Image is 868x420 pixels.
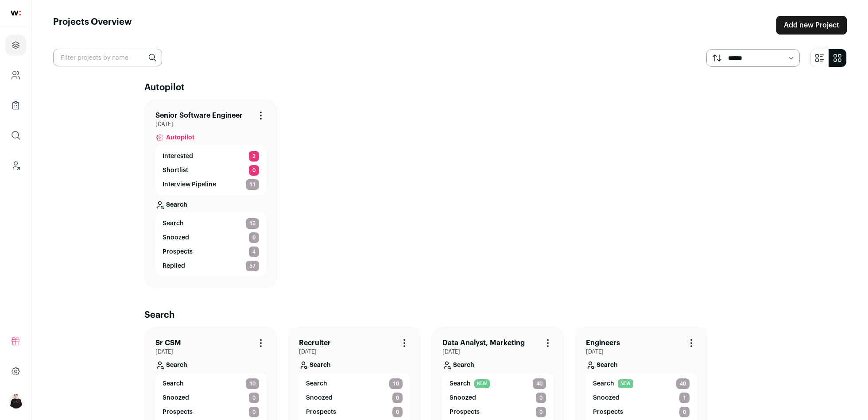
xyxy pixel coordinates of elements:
span: 2 [249,151,259,162]
a: Autopilot [155,128,266,146]
span: 0 [249,407,259,417]
p: Prospects [163,247,193,256]
a: Data Analyst, Marketing [442,338,525,348]
a: Interview Pipeline 11 [163,179,259,190]
p: Interested [163,152,193,161]
p: Snoozed [593,393,620,402]
a: Recruiter [299,338,331,348]
a: Search [155,195,266,213]
img: 9240684-medium_jpg [9,394,23,408]
span: [DATE] [586,348,697,355]
p: Search [166,200,187,209]
button: Project Actions [542,338,553,348]
p: Prospects [593,408,623,416]
span: Autopilot [166,133,194,142]
a: Snoozed 0 [306,393,403,403]
a: Search [155,355,266,373]
span: Search [449,379,471,388]
span: [DATE] [155,348,266,355]
p: Prospects [306,408,336,416]
span: 11 [246,179,259,190]
button: Project Actions [256,110,266,121]
p: Snoozed [449,393,476,402]
a: Sr CSM [155,338,181,348]
a: Prospects 0 [163,407,259,417]
span: 0 [249,232,259,243]
p: Replied [163,262,185,270]
span: [DATE] [155,121,266,128]
p: Search [166,361,187,370]
a: Search NEW 40 [449,378,546,389]
a: Prospects 0 [306,407,403,417]
a: Snoozed 0 [449,393,546,403]
p: Search [453,361,474,370]
a: Search [442,355,553,373]
p: Snoozed [163,233,189,242]
a: Prospects 4 [163,247,259,257]
a: Senior Software Engineer [155,110,243,121]
a: Search 10 [306,378,403,389]
span: 0 [249,165,259,176]
span: 40 [533,378,546,389]
p: Search [310,361,331,370]
span: Search [306,379,327,388]
a: Engineers [586,338,620,348]
a: Prospects 0 [449,407,546,417]
p: Search [597,361,618,370]
a: Leads (Backoffice) [5,155,26,176]
p: Interview Pipeline [163,180,216,189]
button: Project Actions [686,338,697,348]
a: Interested 2 [163,151,259,162]
a: Projects [5,35,26,56]
img: wellfound-shorthand-0d5821cbd27db2630d0214b213865d53afaa358527fdda9d0ea32b1df1b89c2c.svg [11,11,21,15]
a: Search [586,355,697,373]
span: 0 [536,393,546,403]
a: Shortlist 0 [163,165,259,176]
input: Filter projects by name [53,49,162,66]
span: 0 [679,407,690,417]
a: Company and ATS Settings [5,65,26,86]
a: Snoozed 1 [593,393,690,403]
h1: Projects Overview [53,16,132,35]
p: Snoozed [163,393,189,402]
a: Search 15 [163,218,259,229]
span: [DATE] [299,348,410,355]
span: 10 [389,378,403,389]
a: Search NEW 40 [593,378,690,389]
span: Search [163,219,184,228]
span: [DATE] [442,348,553,355]
a: Search [299,355,410,373]
p: Prospects [449,408,480,416]
p: Shortlist [163,166,188,175]
h2: Autopilot [144,81,756,94]
span: 0 [536,407,546,417]
span: Search [163,379,184,388]
h2: Search [144,309,756,321]
p: Prospects [163,408,193,416]
span: 40 [676,378,690,389]
button: Open dropdown [9,394,23,408]
a: Snoozed 0 [163,393,259,403]
span: 10 [246,378,259,389]
span: 4 [249,247,259,257]
span: 1 [679,393,690,403]
p: Snoozed [306,393,333,402]
span: Search [593,379,614,388]
span: 57 [246,261,259,271]
a: Prospects 0 [593,407,690,417]
a: Search 10 [163,378,259,389]
span: NEW [618,379,633,388]
a: Add new Project [776,16,847,35]
a: Company Lists [5,95,26,116]
button: Project Actions [256,338,266,348]
a: Replied 57 [163,261,259,271]
span: NEW [474,379,490,388]
a: Snoozed 0 [163,232,259,243]
span: 0 [249,393,259,403]
span: 0 [392,393,403,403]
span: 0 [392,407,403,417]
button: Project Actions [399,338,410,348]
span: 15 [246,218,259,229]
